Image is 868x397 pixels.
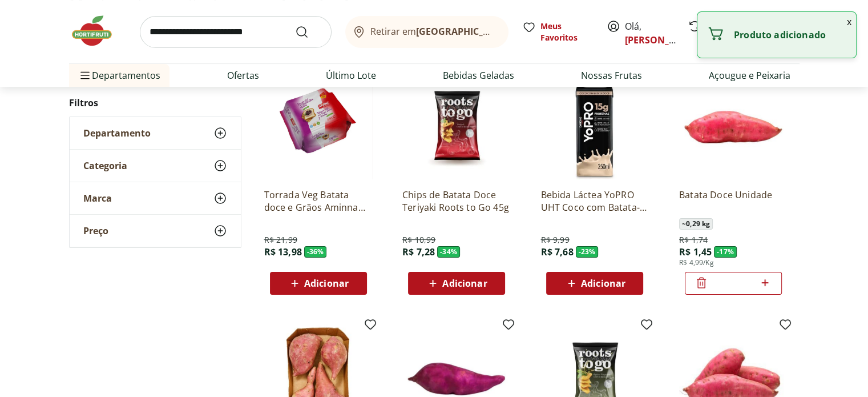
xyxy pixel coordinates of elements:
span: - 17 % [714,246,737,258]
button: Submit Search [295,25,322,39]
a: [PERSON_NAME] [625,34,699,46]
span: Retirar em [370,26,496,37]
button: Adicionar [546,272,643,295]
img: Hortifruti [69,14,126,48]
span: Categoria [83,160,127,171]
button: Adicionar [408,272,505,295]
span: R$ 21,99 [264,234,297,246]
button: Adicionar [270,272,367,295]
span: ~ 0,29 kg [679,218,713,230]
span: Meus Favoritos [540,21,593,43]
span: Adicionar [304,279,349,288]
span: Olá, [625,19,676,47]
img: Bebida Láctea YoPRO UHT Coco com Batata-Doce 15g de proteínas 250ml [540,71,649,179]
a: Açougue e Peixaria [709,69,790,82]
button: Categoria [70,150,241,182]
b: [GEOGRAPHIC_DATA]/[GEOGRAPHIC_DATA] [416,25,608,38]
img: Batata Doce Unidade [679,71,788,179]
button: Departamento [70,117,241,149]
h2: Filtros [69,91,241,114]
span: - 23 % [576,246,599,258]
a: Torrada Veg Batata doce e Grãos Aminna 90g [264,189,373,214]
span: R$ 7,28 [402,246,435,258]
span: Marca [83,193,112,204]
button: Preço [70,215,241,247]
a: Ofertas [227,69,259,82]
img: Torrada Veg Batata doce e Grãos Aminna 90g [264,71,373,179]
input: search [140,16,332,48]
p: Produto adicionado [734,29,847,41]
a: Último Lote [326,69,376,82]
span: R$ 4,99/Kg [679,258,714,267]
span: R$ 9,99 [540,234,569,246]
a: Nossas Frutas [581,69,642,82]
button: Fechar notificação [842,12,856,31]
span: Adicionar [581,279,625,288]
span: - 36 % [304,246,327,258]
span: Departamentos [78,62,160,89]
img: Chips de Batata Doce Teriyaki Roots to Go 45g [402,71,511,179]
span: R$ 1,45 [679,246,712,258]
span: R$ 10,99 [402,234,435,246]
button: Retirar em[GEOGRAPHIC_DATA]/[GEOGRAPHIC_DATA] [345,16,508,48]
button: Menu [78,62,92,89]
a: Batata Doce Unidade [679,189,788,214]
span: Departamento [83,127,151,139]
a: Bebidas Geladas [443,69,514,82]
span: Adicionar [442,279,487,288]
a: Chips de Batata Doce Teriyaki Roots to Go 45g [402,189,511,214]
span: R$ 13,98 [264,246,302,258]
a: Bebida Láctea YoPRO UHT Coco com Batata-Doce 15g de proteínas 250ml [540,189,649,214]
span: - 34 % [437,246,460,258]
span: Preço [83,225,108,236]
button: Marca [70,182,241,214]
span: R$ 1,74 [679,234,708,246]
span: R$ 7,68 [540,246,573,258]
a: Meus Favoritos [522,21,593,43]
